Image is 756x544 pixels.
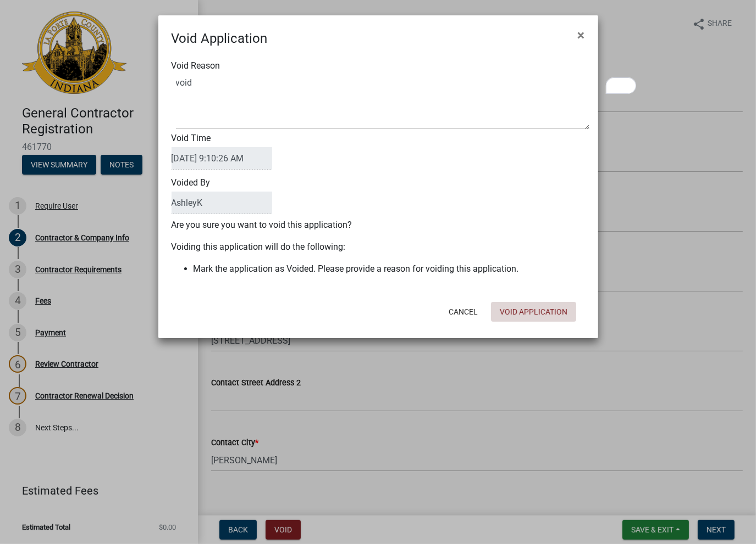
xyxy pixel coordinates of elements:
label: Voided By [172,178,272,214]
textarea: To enrich screen reader interactions, please activate Accessibility in Grammarly extension settings [176,75,589,130]
button: Close [569,20,594,51]
span: × [578,27,585,43]
label: Void Time [172,134,272,170]
label: Void Reason [172,61,220,70]
h4: Void Application [172,29,268,48]
input: DateTime [172,147,272,170]
button: Void Application [491,302,576,322]
li: Mark the application as Voided. Please provide a reason for voiding this application. [194,262,585,276]
button: Cancel [440,302,487,322]
p: Voiding this application will do the following: [172,240,585,254]
p: Are you sure you want to void this application? [172,218,585,232]
input: VoidedBy [172,192,272,214]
